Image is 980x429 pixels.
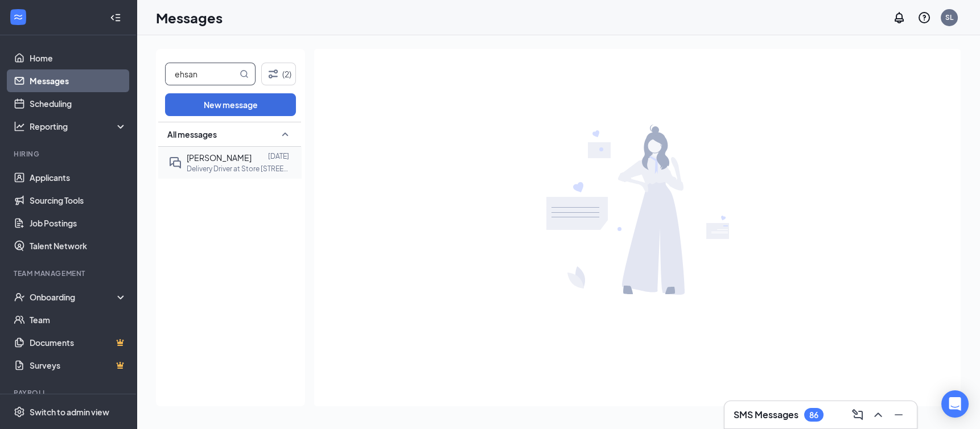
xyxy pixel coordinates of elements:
div: Open Intercom Messenger [941,390,969,418]
a: Team [30,308,127,331]
button: ChevronUp [869,406,887,424]
h3: SMS Messages [734,409,798,421]
svg: SmallChevronUp [278,127,292,141]
a: Applicants [30,166,127,189]
svg: Analysis [14,121,25,132]
div: Switch to admin view [30,406,109,418]
a: SurveysCrown [30,354,127,377]
div: Reporting [30,121,127,132]
button: ComposeMessage [849,406,867,424]
svg: ComposeMessage [851,408,864,422]
svg: MagnifyingGlass [240,69,249,79]
p: [DATE] [268,151,289,161]
span: [PERSON_NAME] [187,152,252,163]
svg: QuestionInfo [917,11,931,24]
div: Hiring [14,149,125,159]
a: Talent Network [30,234,127,257]
div: Team Management [14,269,125,278]
a: Job Postings [30,212,127,234]
svg: DoubleChat [168,156,182,170]
a: Sourcing Tools [30,189,127,212]
svg: Minimize [892,408,905,422]
svg: Notifications [892,11,906,24]
input: Search [166,63,237,85]
a: Scheduling [30,92,127,115]
div: SL [945,13,953,22]
svg: WorkstreamLogo [13,11,24,23]
a: Home [30,47,127,69]
p: Delivery Driver at Store [STREET_ADDRESS] [187,164,289,174]
span: All messages [167,129,217,140]
div: Onboarding [30,291,117,303]
a: Messages [30,69,127,92]
svg: Settings [14,406,25,418]
svg: Filter [266,67,280,81]
a: DocumentsCrown [30,331,127,354]
div: Payroll [14,388,125,398]
h1: Messages [156,8,223,27]
button: New message [165,93,296,116]
svg: Collapse [110,12,121,23]
svg: ChevronUp [871,408,885,422]
button: Filter (2) [261,63,296,85]
svg: UserCheck [14,291,25,303]
div: 86 [809,410,818,420]
button: Minimize [890,406,908,424]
